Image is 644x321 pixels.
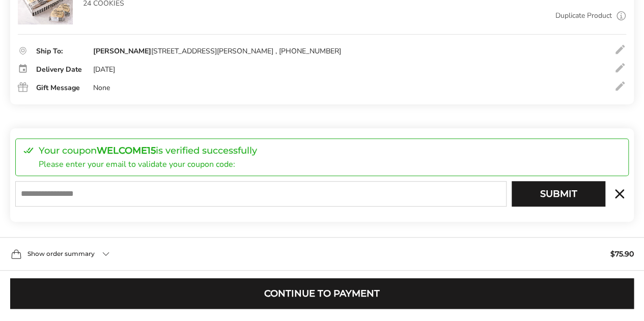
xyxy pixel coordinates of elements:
[512,181,605,207] button: Submit
[39,160,235,168] p: Please enter your email to validate your coupon code:
[39,146,257,155] p: Your coupon is verified successfully
[93,46,151,56] strong: [PERSON_NAME]
[36,66,83,73] div: Delivery Date
[36,48,83,55] div: Ship To:
[97,145,156,156] strong: WELCOME15
[93,65,115,74] div: [DATE]
[15,181,507,207] input: E-mail
[93,47,341,56] div: [STREET_ADDRESS][PERSON_NAME] , [PHONE_NUMBER]
[36,84,83,92] div: Gift Message
[93,83,110,93] div: None
[27,251,95,257] span: Show order summary
[10,278,634,309] button: Continue to Payment
[555,10,612,21] a: Duplicate Product
[610,250,634,257] span: $75.90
